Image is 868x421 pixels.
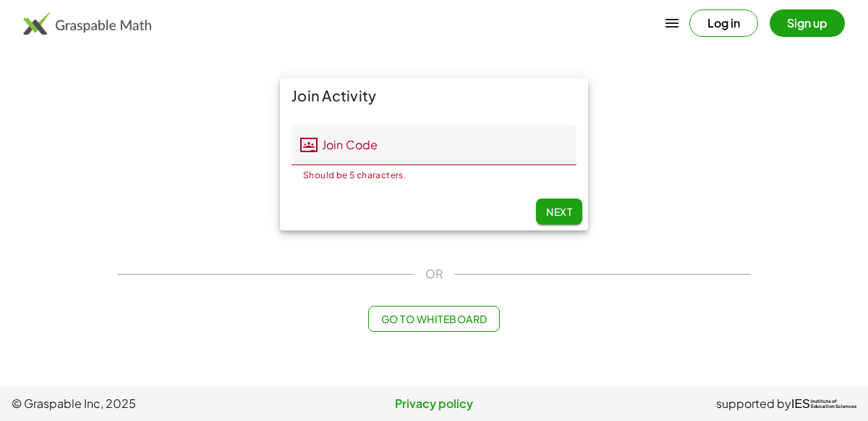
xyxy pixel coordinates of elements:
a: Privacy policy [293,395,574,412]
span: supported by [716,395,791,412]
span: Next [546,205,572,218]
button: Log in [689,9,758,37]
button: Sign up [770,9,845,37]
span: Institute of Education Sciences [811,399,856,409]
span: © Graspable Inc, 2025 [12,395,293,412]
span: IES [791,397,810,411]
span: Go to Whiteboard [380,312,487,325]
a: IESInstitute ofEducation Sciences [791,395,856,412]
div: Should be 5 characters. [303,171,545,180]
button: Go to Whiteboard [368,306,499,332]
div: Join Activity [280,78,588,113]
span: OR [425,265,443,283]
button: Next [536,199,582,225]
